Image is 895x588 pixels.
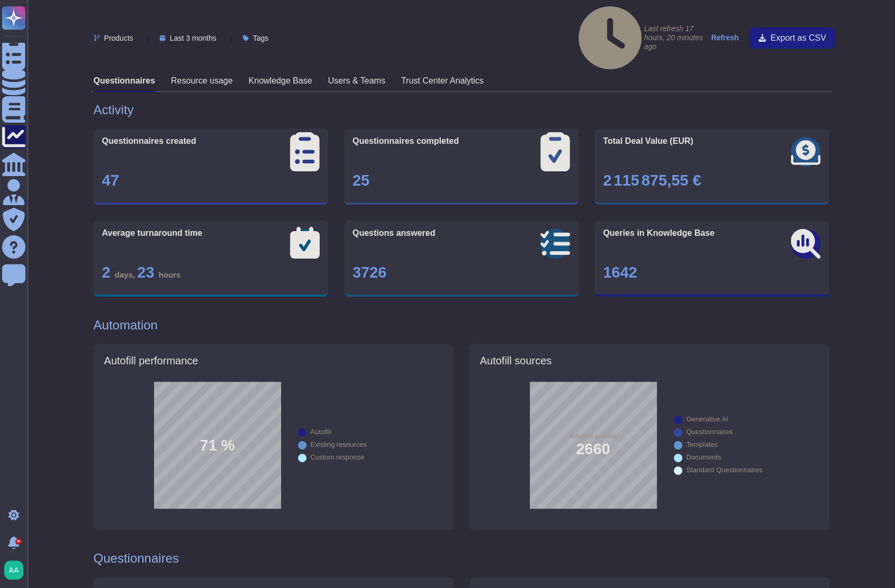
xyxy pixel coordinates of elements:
div: 2 115 875,55 € [603,173,820,188]
div: 9+ [15,538,22,545]
span: Last 3 months [170,34,216,42]
span: Queries in Knowledge Base [603,229,715,237]
span: Questionnaires created [102,137,196,145]
div: Custom response [311,454,365,461]
h1: Questionnaires [94,551,179,566]
div: Standard Questionnaires [686,466,763,473]
button: user [2,558,31,582]
h3: Trust Center Analytics [401,76,484,86]
div: Questionnaires [686,428,733,435]
div: 1642 [603,265,820,280]
span: Products [104,34,133,42]
div: Existing resources [311,441,367,448]
span: Questions answered [352,229,436,237]
button: Export as CSV [749,27,835,49]
h4: Last refresh 17 hours, 20 minutes ago [578,6,706,69]
span: Total Deal Value (EUR) [603,137,693,145]
div: Templates [686,441,718,448]
span: Questionnaires completed [352,137,459,145]
h5: Autofill performance [104,354,443,367]
span: 2660 [576,442,610,457]
span: Auto-filled questions [569,434,617,439]
div: Autofill [311,428,331,435]
span: Tags [253,34,269,42]
span: days , [115,270,138,279]
img: user [4,561,23,580]
span: 71 % [200,437,234,453]
div: Generative AI [686,416,728,422]
div: 3726 [352,265,570,280]
h1: Activity [94,103,829,118]
span: Export as CSV [771,34,826,42]
div: 47 [102,173,320,188]
span: Average turnaround time [102,229,203,237]
span: 2 23 [102,264,181,281]
h3: Questionnaires [94,76,155,86]
div: 25 [352,173,570,188]
strong: Refresh [711,33,738,42]
h3: Users & Teams [328,76,385,86]
h3: Resource usage [171,76,233,86]
h1: Automation [94,318,829,333]
div: Documents [686,454,721,461]
h5: Autofill sources [480,354,819,367]
h3: Knowledge Base [249,76,312,86]
span: hours [159,270,181,279]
